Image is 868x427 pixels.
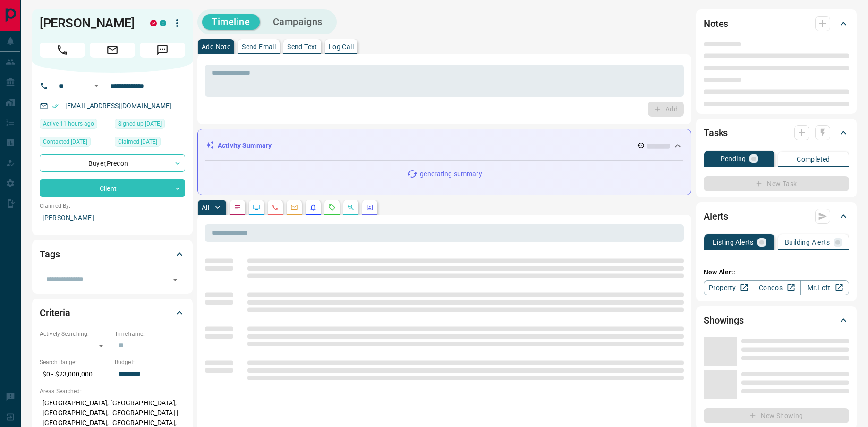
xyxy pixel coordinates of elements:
div: property.ca [150,20,157,26]
div: Sun Aug 17 2025 [40,119,110,132]
p: New Alert: [704,267,849,277]
div: Criteria [40,301,185,324]
span: Active 11 hours ago [43,119,94,128]
svg: Agent Actions [366,204,374,211]
button: Timeline [202,14,260,30]
p: Log Call [329,43,354,50]
p: All [202,204,209,211]
svg: Emails [290,204,298,211]
div: Tasks [704,121,849,144]
p: Pending [721,155,746,162]
p: Send Email [242,43,276,50]
p: Areas Searched: [40,387,185,395]
span: Claimed [DATE] [118,137,157,146]
p: Completed [797,156,830,162]
h1: [PERSON_NAME] [40,16,136,31]
h2: Showings [704,313,744,328]
p: Search Range: [40,358,110,367]
p: Budget: [115,358,185,367]
p: Listing Alerts [713,239,754,246]
div: Tags [40,243,185,265]
svg: Calls [272,204,279,211]
svg: Notes [234,204,241,211]
button: Campaigns [264,14,332,30]
div: Wed Aug 21 2024 [40,137,110,150]
button: Open [169,273,182,286]
div: Buyer , Precon [40,154,185,172]
h2: Alerts [704,209,728,224]
svg: Lead Browsing Activity [253,204,260,211]
div: condos.ca [160,20,166,26]
div: Client [40,179,185,197]
svg: Listing Alerts [309,204,317,211]
div: Notes [704,12,849,35]
p: $0 - $23,000,000 [40,367,110,382]
p: [PERSON_NAME] [40,210,185,226]
span: Signed up [DATE] [118,119,162,128]
p: Send Text [287,43,317,50]
svg: Opportunities [347,204,355,211]
a: Property [704,280,752,295]
div: Showings [704,309,849,332]
span: Contacted [DATE] [43,137,87,146]
div: Alerts [704,205,849,228]
div: Activity Summary [205,137,683,154]
p: Activity Summary [218,141,272,151]
div: Wed Jun 10 2020 [115,137,185,150]
p: generating summary [420,169,482,179]
span: Email [90,43,135,58]
a: Condos [752,280,800,295]
svg: Email Verified [52,103,59,110]
p: Actively Searching: [40,330,110,338]
h2: Tags [40,247,60,262]
span: Call [40,43,85,58]
h2: Notes [704,16,728,31]
h2: Criteria [40,305,70,320]
div: Sun Aug 12 2018 [115,119,185,132]
p: Building Alerts [785,239,830,246]
span: Message [140,43,185,58]
p: Claimed By: [40,202,185,210]
h2: Tasks [704,125,728,140]
svg: Requests [328,204,336,211]
a: [EMAIL_ADDRESS][DOMAIN_NAME] [65,102,172,110]
button: Open [91,80,102,92]
a: Mr.Loft [800,280,849,295]
p: Timeframe: [115,330,185,338]
p: Add Note [202,43,230,50]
